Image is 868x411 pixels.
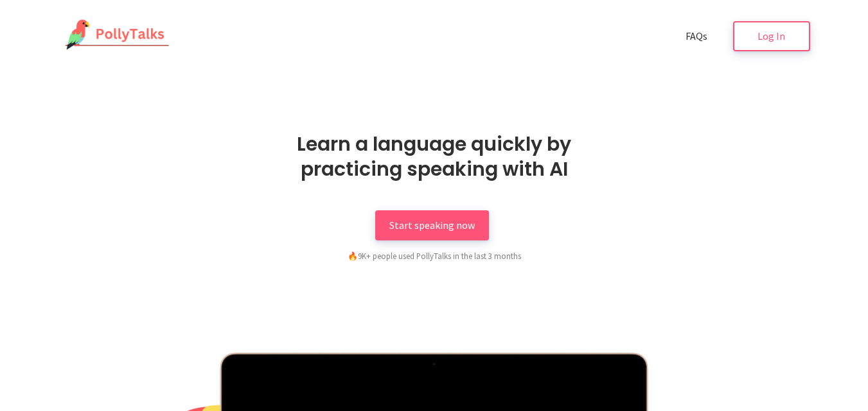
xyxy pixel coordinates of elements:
[58,19,170,51] img: PollyTalks Logo
[258,131,611,181] h1: Learn a language quickly by practicing speaking with AI
[671,21,722,51] a: FAQs
[348,251,358,261] span: fire
[375,210,489,240] a: Start speaking now
[389,219,475,231] span: Start speaking now
[280,249,589,262] div: 9K+ people used PollyTalks in the last 3 months
[757,29,785,42] span: Log In
[686,29,707,42] span: FAQs
[733,21,810,51] a: Log In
